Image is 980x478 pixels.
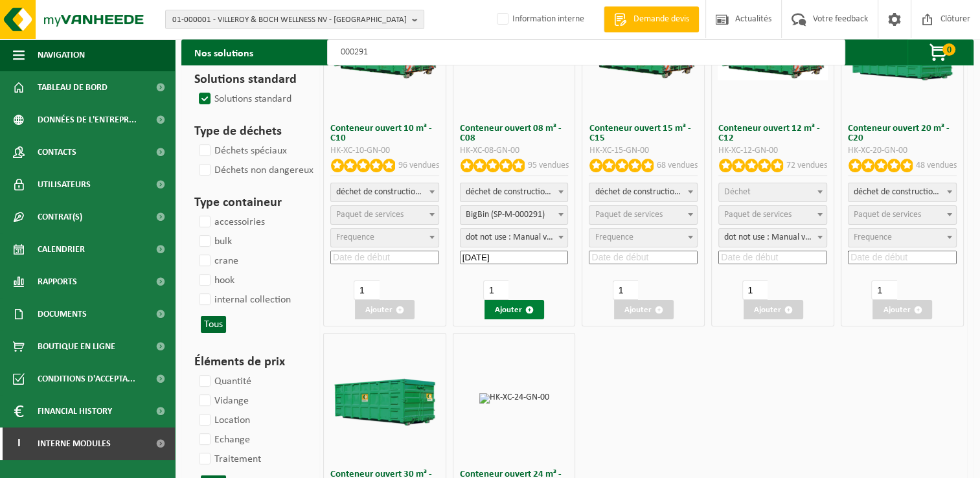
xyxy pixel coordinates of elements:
span: Navigation [38,39,85,71]
span: déchet de construction et de démolition mélangé (inerte et non inerte) [460,183,569,202]
button: Ajouter [355,300,415,319]
span: déchet de construction et de démolition mélangé (inerte et non inerte) [589,183,697,201]
input: 1 [871,280,896,300]
span: I [13,427,25,460]
label: Information interne [494,10,584,29]
span: dot not use : Manual voor MyVanheede [718,228,827,247]
input: Date de début [848,251,957,264]
label: Déchets spéciaux [196,141,287,161]
span: Utilisateurs [38,168,91,201]
label: Echange [196,430,250,450]
button: 01-000001 - VILLEROY & BOCH WELLNESS NV - [GEOGRAPHIC_DATA] [165,10,424,29]
span: Données de l'entrepr... [38,104,137,136]
label: Déchets non dangereux [196,161,313,180]
h3: Conteneur ouvert 15 m³ - C15 [589,124,698,143]
label: Solutions standard [196,89,291,109]
span: déchet de construction et de démolition mélangé (inerte et non inerte) [848,183,957,202]
button: 0 [907,40,972,65]
span: BigBin (SP-M-000291) [460,205,569,225]
label: crane [196,251,238,271]
div: HK-XC-10-GN-00 [330,146,439,155]
h3: Conteneur ouvert 20 m³ - C20 [848,124,957,143]
button: Ajouter [744,300,803,319]
input: Date de début [718,251,827,264]
label: Vidange [196,391,249,411]
h2: Nos solutions [181,40,266,65]
span: déchet de construction et de démolition mélangé (inerte et non inerte) [589,183,698,202]
span: Frequence [336,233,374,242]
p: 95 vendues [527,159,568,172]
label: accessoiries [196,212,265,232]
label: bulk [196,232,232,251]
span: Frequence [854,233,892,242]
input: Chercher [327,40,845,65]
a: Demande devis [604,6,699,32]
label: Location [196,411,250,430]
input: 1 [613,280,638,300]
span: dot not use : Manual voor MyVanheede [719,229,826,247]
label: Quantité [196,372,251,391]
span: Contacts [38,136,76,168]
span: Rapports [38,266,77,298]
span: 01-000001 - VILLEROY & BOCH WELLNESS NV - [GEOGRAPHIC_DATA] [172,10,407,30]
div: HK-XC-12-GN-00 [718,146,827,155]
span: Documents [38,298,87,330]
button: Ajouter [614,300,674,319]
label: Traitement [196,450,261,469]
input: Date de début [589,251,698,264]
input: 1 [483,280,508,300]
img: HK-XC-24-GN-00 [479,393,549,404]
span: Déchet [724,187,751,197]
input: Date de début [330,251,439,264]
span: dot not use : Manual voor MyVanheede [461,229,568,247]
span: Tableau de bord [38,71,108,104]
span: Frequence [595,233,633,242]
input: 1 [742,280,768,300]
input: Date de début [460,251,569,264]
div: HK-XC-15-GN-00 [589,146,698,155]
span: déchet de construction et de démolition mélangé (inerte et non inerte) [331,183,439,201]
p: 68 vendues [657,159,698,172]
img: HK-XC-30-GN-00 [330,370,440,426]
span: BigBin (SP-M-000291) [461,206,568,224]
span: déchet de construction et de démolition mélangé (inerte et non inerte) [461,183,568,201]
span: Paquet de services [854,210,921,220]
span: Calendrier [38,233,85,266]
span: Paquet de services [595,210,662,220]
span: 0 [942,43,955,56]
span: Financial History [38,395,112,427]
div: HK-XC-08-GN-00 [460,146,569,155]
label: hook [196,271,234,290]
h3: Type de déchets [194,122,301,141]
span: Boutique en ligne [38,330,115,363]
p: 72 vendues [786,159,827,172]
span: Paquet de services [724,210,792,220]
h3: Type containeur [194,193,301,212]
button: Ajouter [484,300,544,319]
p: 96 vendues [398,159,439,172]
div: HK-XC-20-GN-00 [848,146,957,155]
input: 1 [354,280,379,300]
span: Paquet de services [336,210,404,220]
span: Conditions d'accepta... [38,363,135,395]
button: Tous [201,316,226,333]
button: Ajouter [872,300,932,319]
p: 48 vendues [916,159,957,172]
span: déchet de construction et de démolition mélangé (inerte et non inerte) [849,183,956,201]
span: déchet de construction et de démolition mélangé (inerte et non inerte) [330,183,439,202]
span: Demande devis [630,13,692,26]
span: Contrat(s) [38,201,82,233]
label: internal collection [196,290,291,310]
span: dot not use : Manual voor MyVanheede [460,228,569,247]
h3: Éléments de prix [194,352,301,372]
span: Interne modules [38,427,111,460]
h3: Conteneur ouvert 12 m³ - C12 [718,124,827,143]
h3: Conteneur ouvert 10 m³ - C10 [330,124,439,143]
h3: Conteneur ouvert 08 m³ - C08 [460,124,569,143]
h3: Solutions standard [194,70,301,89]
